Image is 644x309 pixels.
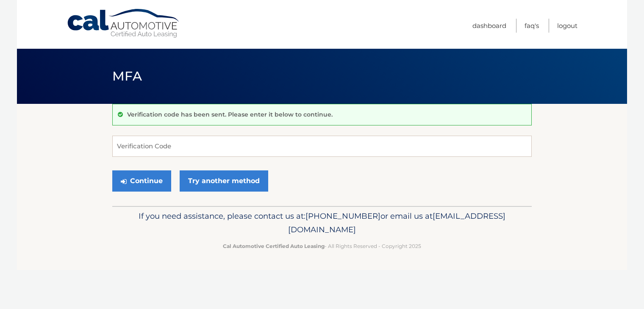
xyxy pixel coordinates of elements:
span: [PHONE_NUMBER] [305,211,380,221]
a: Logout [557,19,577,33]
p: If you need assistance, please contact us at: or email us at [118,209,526,237]
a: FAQ's [525,19,539,33]
p: Verification code has been sent. Please enter it below to continue. [127,111,333,118]
strong: Cal Automotive Certified Auto Leasing [223,243,325,249]
a: Cal Automotive [67,8,181,39]
span: [EMAIL_ADDRESS][DOMAIN_NAME] [288,211,505,234]
input: Verification Code [112,136,532,157]
span: MFA [112,68,142,84]
button: Continue [112,170,171,192]
p: - All Rights Reserved - Copyright 2025 [118,242,526,251]
a: Dashboard [472,19,506,33]
a: Try another method [180,170,268,192]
